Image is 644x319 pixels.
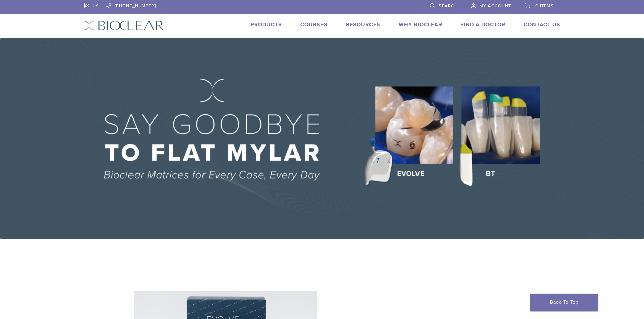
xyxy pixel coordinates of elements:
[530,294,598,311] a: Back To Top
[251,21,282,28] a: Products
[346,21,380,28] a: Resources
[300,21,328,28] a: Courses
[399,21,442,28] a: Why Bioclear
[479,3,511,9] span: My Account
[460,21,505,28] a: Find A Doctor
[535,3,554,9] span: 0 items
[439,3,458,9] span: Search
[524,21,560,28] a: Contact Us
[84,21,164,30] img: Bioclear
